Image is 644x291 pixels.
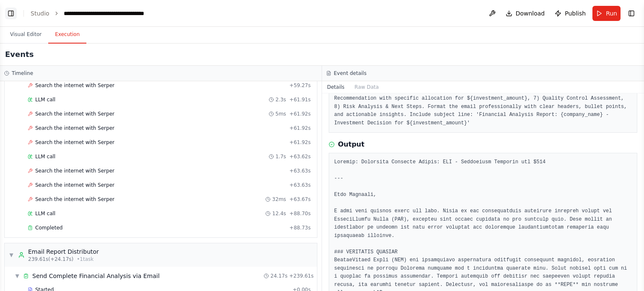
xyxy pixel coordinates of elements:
span: 24.17s [270,273,288,279]
span: Search the internet with Serper [35,111,114,117]
span: LLM call [35,210,55,217]
button: Publish [551,6,589,21]
span: Search the internet with Serper [35,139,114,146]
span: + 63.67s [289,196,311,203]
button: Run [592,6,621,21]
span: + 61.91s [289,96,311,103]
h3: Event details [334,70,366,77]
span: Download [516,9,545,18]
span: + 63.63s [289,182,311,188]
span: Search the internet with Serper [35,167,114,174]
button: Show left sidebar [5,8,17,19]
button: Details [322,81,350,93]
span: 1.7s [275,153,286,160]
span: 239.61s (+24.17s) [28,256,73,263]
span: 12.4s [272,210,286,217]
button: Show right sidebar [626,8,637,19]
h3: Timeline [12,70,33,77]
div: Send Complete Financial Analysis via Email [32,272,160,280]
span: Completed [35,224,62,231]
span: LLM call [35,96,55,103]
div: Email Report Distributor [28,247,99,256]
span: Search the internet with Serper [35,196,114,203]
span: Search the internet with Serper [35,82,114,89]
h3: Output [338,139,364,149]
span: • 1 task [77,256,93,263]
nav: breadcrumb [31,9,158,18]
button: Download [502,6,548,21]
a: Studio [31,10,49,17]
button: Raw Data [350,81,384,93]
button: Visual Editor [3,26,48,44]
span: 2.3s [275,96,286,103]
span: + 61.92s [289,111,311,117]
span: + 63.63s [289,167,311,174]
span: ▼ [15,273,20,279]
span: Publish [565,9,586,18]
span: 32ms [272,196,286,203]
button: Execution [48,26,86,44]
h2: Events [5,49,34,60]
span: Search the internet with Serper [35,182,114,188]
span: + 61.92s [289,125,311,131]
span: ▼ [9,252,14,258]
span: Run [606,9,617,18]
pre: Compile all financial analysis findings from the research team and send a comprehensive, structur... [334,62,632,127]
span: + 239.61s [289,273,314,279]
span: Search the internet with Serper [35,125,114,131]
span: LLM call [35,153,55,160]
span: + 63.62s [289,153,311,160]
span: 5ms [275,111,286,117]
span: + 59.27s [289,82,311,89]
span: + 88.70s [289,210,311,217]
span: + 88.73s [289,224,311,231]
span: + 61.92s [289,139,311,146]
